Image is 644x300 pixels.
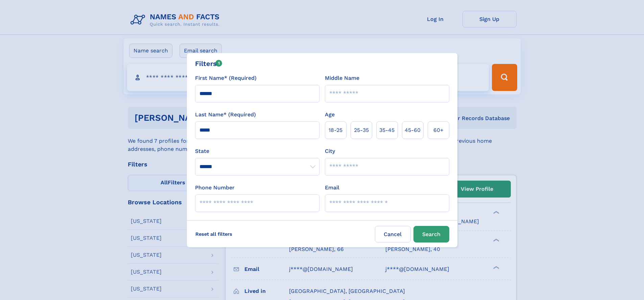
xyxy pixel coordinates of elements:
[354,126,369,134] span: 25‑35
[195,74,257,82] label: First Name* (Required)
[433,126,444,134] span: 60+
[195,147,319,155] label: State
[329,126,342,134] span: 18‑25
[375,226,411,243] label: Cancel
[413,226,449,243] button: Search
[325,184,339,192] label: Email
[195,111,256,119] label: Last Name* (Required)
[191,226,237,242] label: Reset all filters
[379,126,395,134] span: 35‑45
[405,126,421,134] span: 45‑60
[325,74,359,82] label: Middle Name
[195,184,235,192] label: Phone Number
[325,111,335,119] label: Age
[195,59,222,69] div: Filters
[325,147,335,155] label: City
